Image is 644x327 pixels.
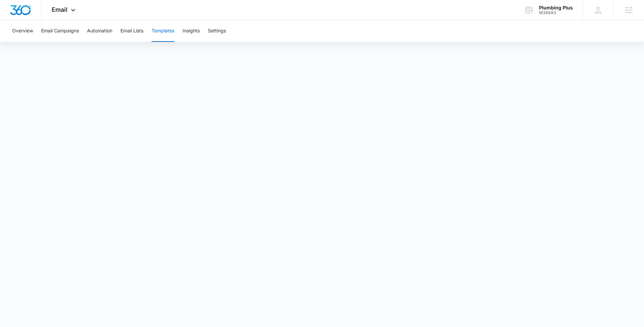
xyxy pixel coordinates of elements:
[183,20,200,42] button: Insights
[539,5,573,10] div: account name
[41,20,79,42] button: Email Campaigns
[87,20,112,42] button: Automation
[12,20,33,42] button: Overview
[151,20,174,42] button: Templates
[52,6,67,13] span: Email
[539,10,573,15] div: account id
[208,20,226,42] button: Settings
[120,20,143,42] button: Email Lists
